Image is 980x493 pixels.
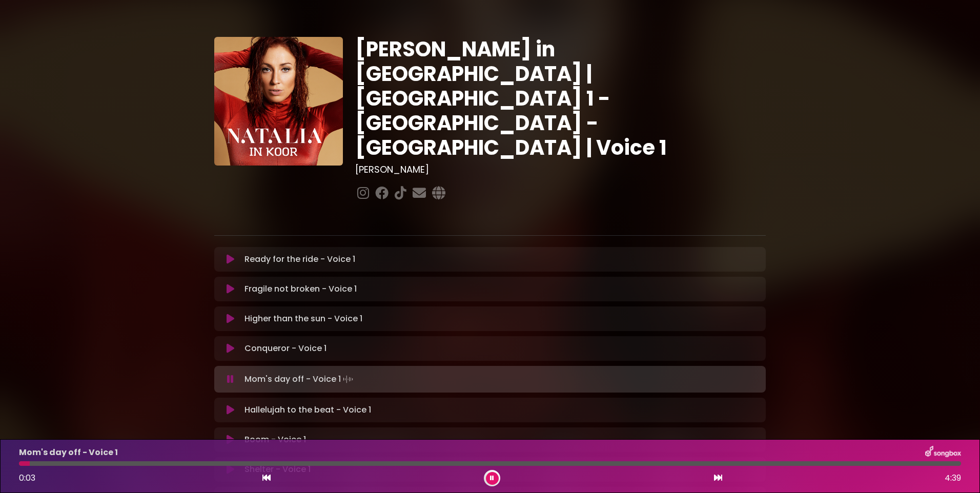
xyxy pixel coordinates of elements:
[244,372,355,386] p: Mom's day off - Voice 1
[244,434,306,446] p: Boom - Voice 1
[244,342,326,355] p: Conqueror - Voice 1
[244,253,355,265] p: Ready for the ride - Voice 1
[341,372,355,386] img: waveform4.gif
[244,283,357,295] p: Fragile not broken - Voice 1
[925,446,961,459] img: songbox-logo-white.png
[214,37,343,166] img: YTVS25JmS9CLUqXqkEhs
[244,404,371,416] p: Hallelujah to the beat - Voice 1
[355,164,766,175] h3: [PERSON_NAME]
[355,37,766,160] h1: [PERSON_NAME] in [GEOGRAPHIC_DATA] | [GEOGRAPHIC_DATA] 1 - [GEOGRAPHIC_DATA] - [GEOGRAPHIC_DATA] ...
[945,472,961,484] span: 4:39
[19,472,35,484] span: 0:03
[244,313,362,325] p: Higher than the sun - Voice 1
[19,446,118,459] p: Mom's day off - Voice 1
